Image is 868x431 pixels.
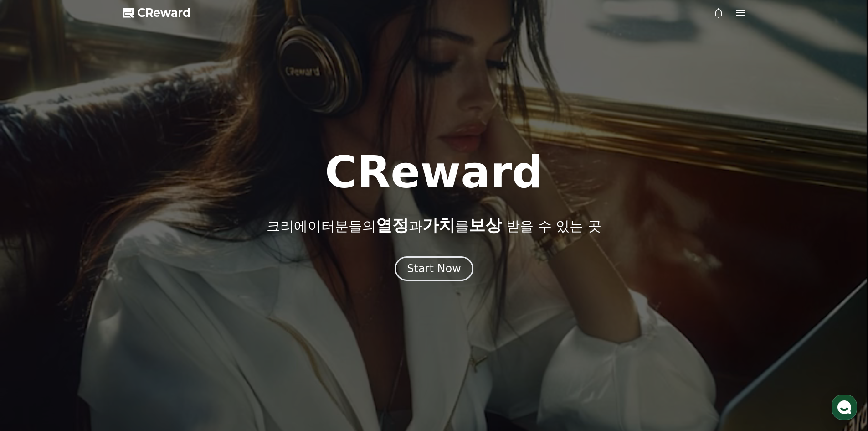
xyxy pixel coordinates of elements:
span: 보상 [469,216,502,234]
a: Start Now [395,265,473,274]
a: CReward [123,5,191,20]
span: CReward [137,5,191,20]
p: 크리에이터분들의 과 를 받을 수 있는 곳 [267,216,601,234]
h1: CReward [325,151,543,194]
button: Start Now [395,256,473,281]
span: 열정 [376,216,409,234]
div: Start Now [407,261,461,276]
span: 가치 [422,216,455,234]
